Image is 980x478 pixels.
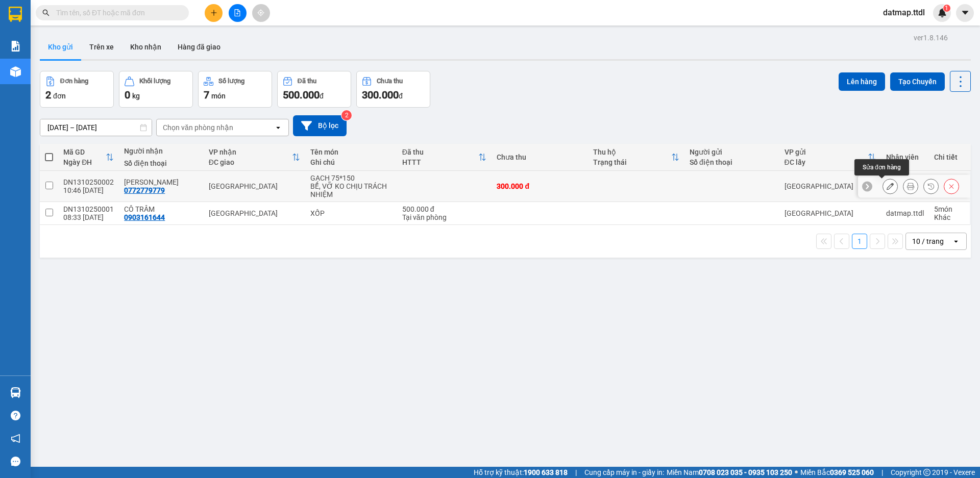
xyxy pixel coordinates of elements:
span: 500.000 [283,89,320,101]
div: Số điện thoại [690,158,774,166]
input: Tìm tên, số ĐT hoặc mã đơn [56,7,177,18]
button: Đơn hàng2đơn [40,71,114,108]
div: 300.000 [118,64,224,79]
div: [GEOGRAPHIC_DATA] [785,209,876,217]
span: đ [399,92,403,100]
div: Mã GD [63,148,106,156]
button: Đã thu500.000đ [277,71,351,108]
div: BỂ, VỠ KO CHỊU TRÁCH NHIỆM [310,182,392,198]
div: [GEOGRAPHIC_DATA] [785,182,876,190]
div: ver 1.8.146 [914,32,948,43]
span: 300.000 [362,89,399,101]
div: VP nhận [209,148,292,156]
div: 10:46 [DATE] [63,186,114,194]
button: Tạo Chuyến [890,72,945,91]
div: Ghi chú [310,158,392,166]
div: ĐC giao [209,158,292,166]
span: 7 [204,89,209,101]
th: Toggle SortBy [58,144,119,171]
div: Tại văn phòng [402,213,487,221]
span: 0 [125,89,130,101]
span: Gửi: [9,9,24,19]
div: 500.000 đ [402,205,487,213]
div: Trạng thái [593,158,671,166]
div: Nhân viên [886,153,924,161]
div: Đã thu [298,78,316,85]
div: 5 món [934,205,965,213]
div: Thu hộ [593,148,671,156]
span: 2 [45,89,51,101]
span: CC : [118,67,132,78]
th: Toggle SortBy [588,144,684,171]
span: file-add [234,9,241,16]
div: Người gửi [690,148,774,156]
div: Sửa đơn hàng [854,159,909,175]
div: 0772779779 [119,44,223,58]
div: 0772779779 [124,186,165,194]
span: kg [132,92,140,100]
span: đ [320,92,324,100]
span: Cung cấp máy in - giấy in: [584,467,664,478]
span: aim [257,9,264,16]
div: [GEOGRAPHIC_DATA] [209,182,300,190]
div: 0903161644 [124,213,165,221]
div: VP gửi [785,148,868,156]
button: Trên xe [81,35,122,59]
span: 1 [945,5,948,12]
div: [PERSON_NAME] [119,32,223,44]
div: DN1310250002 [63,178,114,186]
img: logo-vxr [9,7,22,22]
strong: 1900 633 818 [524,468,568,476]
th: Toggle SortBy [397,144,492,171]
strong: 0708 023 035 - 0935 103 250 [699,468,792,476]
div: Số điện thoại [124,159,199,167]
strong: 0369 525 060 [830,468,874,476]
div: 300.000 đ [497,182,583,190]
div: Sửa đơn hàng [883,179,898,194]
button: file-add [229,4,247,22]
sup: 2 [341,110,352,120]
div: Đơn hàng [60,78,88,85]
button: 1 [852,234,867,249]
div: HTTT [402,158,479,166]
div: Tên món [310,148,392,156]
span: Hỗ trợ kỹ thuật: [474,467,568,478]
span: Miền Nam [667,467,792,478]
span: search [42,9,50,16]
div: Khối lượng [139,78,170,85]
div: 10 / trang [912,236,944,246]
span: ⚪️ [795,470,798,474]
button: plus [205,4,223,22]
button: Kho nhận [122,35,169,59]
div: [GEOGRAPHIC_DATA] [119,9,223,32]
img: icon-new-feature [938,8,947,17]
button: Bộ lọc [293,115,347,136]
button: Kho gửi [40,35,81,59]
div: Chưa thu [497,153,583,161]
img: solution-icon [10,41,21,52]
span: datmap.ttdl [875,6,933,19]
button: Chưa thu300.000đ [356,71,430,108]
div: datmap.ttdl [886,209,924,217]
div: [GEOGRAPHIC_DATA] [209,209,300,217]
button: Lên hàng [839,72,885,91]
span: đơn [53,92,66,100]
div: Người nhận [124,147,199,155]
sup: 1 [943,5,950,12]
th: Toggle SortBy [779,144,881,171]
span: question-circle [11,411,20,420]
div: Chi tiết [934,153,965,161]
div: Đã thu [402,148,479,156]
span: plus [210,9,217,16]
img: warehouse-icon [10,66,21,77]
input: Select a date range. [40,119,152,136]
div: DN1310250001 [63,205,114,213]
div: GẠCH 75*150 [310,174,392,182]
svg: open [274,123,282,132]
div: Chưa thu [377,78,403,85]
div: CẨM PHƯƠNG [124,178,199,186]
span: copyright [923,469,930,476]
button: Số lượng7món [198,71,272,108]
div: Ngày ĐH [63,158,106,166]
span: | [881,467,883,478]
